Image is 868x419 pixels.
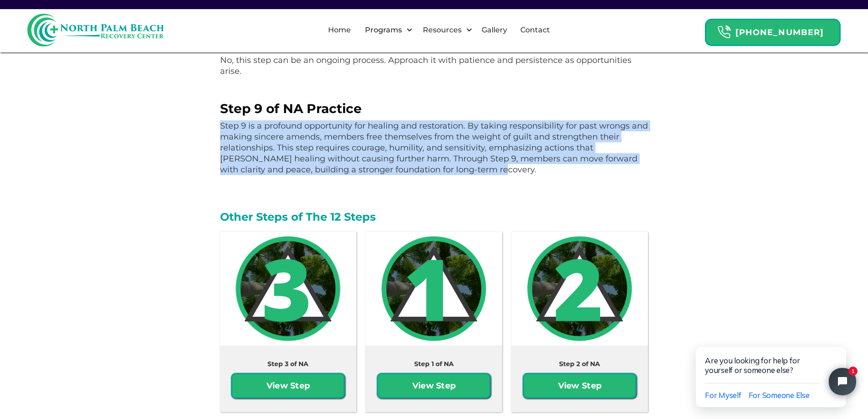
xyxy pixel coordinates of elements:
a: View Step [231,373,345,398]
h5: Step 2 of NA [559,359,600,368]
strong: [PHONE_NUMBER] [735,27,824,37]
p: ‍ [220,81,648,92]
h5: Step 1 of NA [414,359,454,368]
a: View Step [523,373,637,398]
p: Step 9 is a profound opportunity for healing and restoration. By taking responsibility for past w... [220,120,648,175]
a: Home [323,16,356,45]
div: Resources [415,16,475,45]
div: Resources [421,25,464,36]
a: Contact [515,16,555,45]
a: Header Calendar Icons[PHONE_NUMBER] [705,14,841,46]
h2: Other Steps of The 12 Steps [220,207,648,227]
a: View Step [377,373,491,398]
p: No, this step can be an ongoing process. Approach it with patience and persistence as opportuniti... [220,55,648,77]
iframe: Tidio Chat [677,318,868,419]
img: Header Calendar Icons [717,25,731,39]
div: Programs [357,16,415,45]
a: Gallery [476,16,513,45]
strong: Step 9 of NA Practice [220,101,362,116]
div: Programs [363,25,404,36]
h5: Step 3 of NA [267,359,308,368]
